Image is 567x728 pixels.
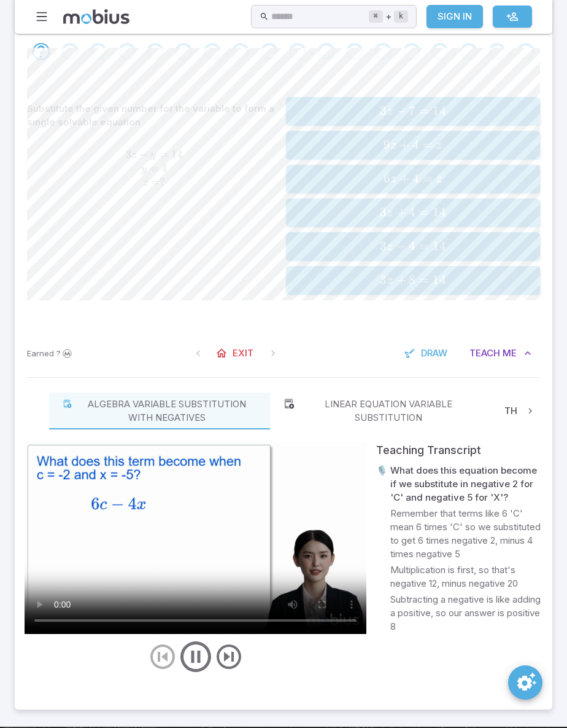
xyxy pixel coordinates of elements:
[232,43,249,60] div: Go to the next question
[433,103,446,119] span: 14
[488,43,506,60] div: Go to the next question
[409,238,415,254] span: 4
[433,238,446,254] span: 14
[151,176,160,189] span: =
[369,9,408,24] div: +
[390,593,542,633] p: Subtracting a negative is like adding a positive, so our answer is positive 8
[150,162,158,175] span: =
[171,148,182,161] span: 14
[419,238,429,254] span: =
[426,5,483,28] a: Sign In
[517,43,534,60] div: Go to the next question
[126,148,131,161] span: 3
[390,173,396,186] span: z
[175,43,192,60] div: Go to the next question
[396,103,406,119] span: −
[390,563,542,590] p: Multiplication is first, so that's negative 12, minus negative 20
[399,137,409,152] span: +
[399,171,409,186] span: +
[346,43,363,60] div: Go to the next question
[403,43,420,60] div: Go to the next question
[421,346,447,360] span: Draw
[394,10,408,23] kbd: k
[419,272,429,288] span: =
[398,342,456,365] button: Draw
[161,162,167,175] span: 4
[380,205,387,220] span: 3
[380,103,387,119] span: 3
[384,137,390,152] span: 9
[376,464,388,504] p: 🎙️
[139,148,148,161] span: −
[387,207,393,219] span: z
[374,43,391,60] div: Go to the next question
[436,173,442,186] span: z
[233,346,253,360] span: Exit
[387,241,393,253] span: z
[461,342,540,365] button: TeachMe
[376,442,542,459] div: Teaching Transcript
[318,43,335,60] div: Go to the next question
[61,43,79,60] div: Go to the next question
[387,275,393,287] span: z
[209,342,262,365] a: Exit
[390,139,396,152] span: z
[77,397,256,425] p: Algebra variable substitution with negatives
[460,43,477,60] div: Go to the next question
[289,43,306,60] div: Go to the next question
[147,43,164,60] div: Go to the next question
[469,346,500,360] span: Teach
[433,272,446,288] span: 14
[419,205,429,220] span: =
[390,507,542,561] p: Remember that terms like 6 'C' mean 6 times 'C' so we substituted to get 6 times negative 2, minu...
[412,171,419,186] span: 4
[380,238,387,254] span: 3
[423,171,433,186] span: =
[261,43,278,60] div: Go to the next question
[204,43,221,60] div: Go to the next question
[118,43,136,60] div: Go to the next question
[433,205,446,220] span: 14
[419,103,429,119] span: =
[508,665,542,700] button: SpeedDial teaching preferences
[160,176,165,189] span: ?
[380,272,387,288] span: 3
[187,342,209,364] span: On First Question
[390,464,542,504] p: What does this equation become if we substitute in negative 2 for 'C' and negative 5 for 'X'?
[143,178,148,188] span: z
[150,150,156,160] span: y
[299,397,477,425] p: Linear equation variable substitution
[262,342,284,364] span: On Latest Question
[423,137,433,152] span: =
[387,106,393,118] span: z
[160,148,168,161] span: =
[409,272,415,288] span: 8
[409,205,415,220] span: 4
[214,642,244,671] button: next
[33,43,50,60] div: Go to the next question
[396,272,406,288] span: +
[177,638,214,675] button: play/pause/restart
[431,43,449,60] div: Go to the next question
[56,347,61,359] span: ?
[90,43,107,60] div: Go to the next question
[436,139,442,152] span: z
[396,238,406,254] span: −
[412,137,419,152] span: 4
[27,347,74,359] p: Sign In to earn Mobius dollars
[396,205,406,220] span: +
[131,150,136,160] span: z
[409,103,415,119] span: 7
[141,164,147,174] span: y
[27,102,281,129] p: Substitute the given number for the variable to form a single solvable equation
[503,346,517,360] span: Me
[369,10,383,23] kbd: ⌘
[384,171,390,186] span: 6
[27,347,54,359] span: Earned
